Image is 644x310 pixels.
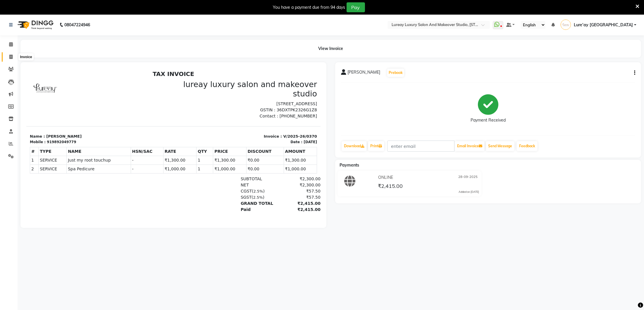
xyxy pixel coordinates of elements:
div: NET [211,114,253,120]
td: SERVICE [12,88,40,96]
th: PRICE [187,79,220,88]
button: Send Message [486,141,514,151]
span: Payments [340,162,359,168]
span: SGST [214,127,225,131]
th: TYPE [12,79,40,88]
td: SERVICE [12,96,40,105]
td: 1 [170,96,187,105]
a: Download [342,141,367,151]
span: [PERSON_NAME] [347,69,380,77]
div: SUBTOTAL [211,108,253,114]
div: ₹2,415.00 [252,138,294,145]
th: RATE [137,79,170,88]
td: ₹1,300.00 [137,88,170,96]
th: QTY [170,79,187,88]
div: ₹57.50 [252,126,294,132]
td: 1 [4,88,12,96]
div: [DATE] [277,71,291,77]
td: ₹1,000.00 [137,96,170,105]
td: 2 [4,96,12,105]
span: 2.5% [227,127,237,131]
td: ₹1,300.00 [187,88,220,96]
span: 2.5% [227,121,237,125]
span: ONLINE [378,174,393,181]
td: - [104,88,137,96]
div: Invoice [18,53,33,60]
button: Prebook [387,69,404,77]
td: 1 [170,88,187,96]
a: Feedback [517,141,538,151]
div: Mobile : [4,71,19,77]
div: ₹2,300.00 [252,114,294,120]
div: 919892049779 [20,71,50,77]
span: Just my root touchup [42,89,103,95]
span: Spa Pedicure [42,98,103,104]
div: ( ) [211,120,253,126]
td: ₹1,000.00 [257,96,290,105]
b: 08047224946 [64,17,90,33]
div: Paid [211,138,253,145]
td: - [104,96,137,105]
p: Invoice : V/2025-26/0370 [151,65,291,71]
div: ( ) [211,126,253,132]
p: GSTIN : 36DXTPK2326G1Z8 [151,39,291,45]
div: GRAND TOTAL [211,132,253,138]
div: Date : [264,71,276,77]
div: ₹57.50 [252,120,294,126]
td: ₹0.00 [220,88,257,96]
button: Pay [347,2,365,12]
h2: TAX INVOICE [4,2,291,9]
th: HSN/SAC [104,79,137,88]
img: logo [15,17,55,33]
th: # [4,79,12,88]
span: Lure’ay [GEOGRAPHIC_DATA] [574,22,633,28]
th: AMOUNT [257,79,290,88]
a: Print [368,141,384,151]
span: CGST [214,121,225,125]
img: Lure’ay India [561,20,571,30]
p: Name : [PERSON_NAME] [4,65,144,71]
button: Email Invoice [455,141,485,151]
span: ₹2,415.00 [378,183,403,191]
div: Payment Received [471,117,506,124]
div: ₹2,415.00 [252,132,294,138]
div: Added on [DATE] [459,190,479,194]
div: You have a payment due from 94 days [273,4,345,11]
td: ₹1,000.00 [187,96,220,105]
p: [STREET_ADDRESS] [151,33,291,39]
span: 28-09-2025 [458,174,478,181]
td: ₹1,300.00 [257,88,290,96]
p: Contact : [PHONE_NUMBER] [151,45,291,51]
div: View Invoice [20,40,641,58]
td: ₹0.00 [220,96,257,105]
input: enter email [387,141,454,152]
h3: lureay luxury salon and makeover studio [151,12,291,30]
th: DISCOUNT [220,79,257,88]
p: Please visit again ! [4,152,291,157]
div: ₹2,300.00 [252,108,294,114]
th: NAME [40,79,104,88]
